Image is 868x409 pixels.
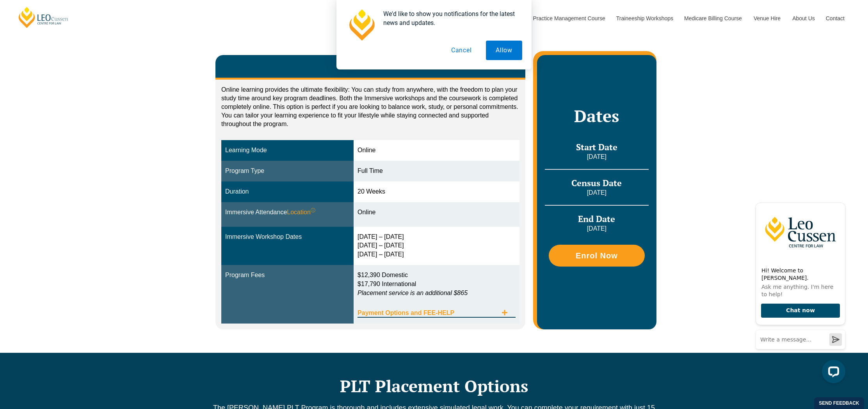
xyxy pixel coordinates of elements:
[225,187,350,196] div: Duration
[287,208,315,217] span: Location
[346,9,377,41] img: notification icon
[212,376,656,396] h2: PLT Placement Options
[358,167,516,176] div: Full Time
[358,281,416,287] span: $17,790 International
[545,153,649,161] p: [DATE]
[377,9,522,27] div: We'd like to show you notifications for the latest news and updates.
[486,41,522,60] button: Allow
[545,106,649,126] h2: Dates
[358,187,516,196] div: 20 Weeks
[545,224,649,233] p: [DATE]
[576,141,617,153] span: Start Date
[311,208,315,213] sup: ⓘ
[225,208,350,217] div: Immersive Attendance
[225,146,350,155] div: Learning Mode
[358,146,516,155] div: Online
[225,167,350,176] div: Program Type
[441,41,482,60] button: Cancel
[225,271,350,280] div: Program Fees
[571,177,622,188] span: Census Date
[225,233,350,242] div: Immersive Workshop Dates
[358,310,498,316] span: Payment Options and FEE-HELP
[545,188,649,197] p: [DATE]
[549,245,645,267] a: Enrol Now
[358,208,516,217] div: Online
[358,290,468,296] em: Placement service is an additional $865
[221,85,519,128] p: Online learning provides the ultimate flexibility: You can study from anywhere, with the freedom ...
[576,252,618,260] span: Enrol Now
[358,272,408,278] span: $12,390 Domestic
[215,55,525,329] div: Tabs. Open items with Enter or Space, close with Escape and navigate using the Arrow keys.
[749,196,848,389] iframe: LiveChat chat widget
[578,213,615,224] span: End Date
[358,233,516,260] div: [DATE] – [DATE] [DATE] – [DATE] [DATE] – [DATE]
